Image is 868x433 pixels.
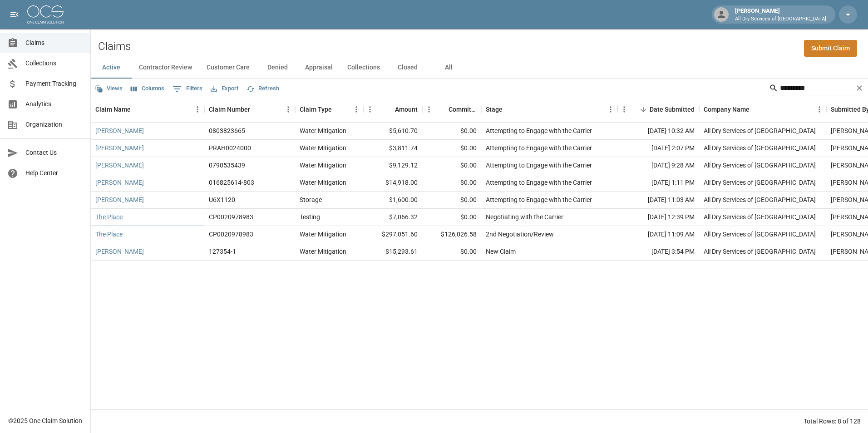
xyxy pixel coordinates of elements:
div: All Dry Services of Atlanta [704,161,816,170]
a: [PERSON_NAME] [95,126,144,135]
a: [PERSON_NAME] [95,247,144,256]
div: Water Mitigation [300,126,346,135]
p: All Dry Services of [GEOGRAPHIC_DATA] [735,15,826,23]
button: Views [93,82,125,96]
div: Amount [395,97,418,122]
span: Analytics [25,99,83,109]
div: $0.00 [422,123,481,140]
div: Search [769,81,866,97]
button: Sort [332,103,345,116]
div: Water Mitigation [300,247,346,256]
div: Water Mitigation [300,230,346,239]
span: Collections [25,59,83,68]
div: $0.00 [422,157,481,174]
div: Claim Name [95,97,131,122]
button: Menu [350,103,363,116]
div: $0.00 [422,174,481,192]
button: All [428,57,469,79]
span: Organization [25,120,83,129]
div: CP0020978983 [209,230,253,239]
button: Menu [813,103,826,116]
a: [PERSON_NAME] [95,178,144,187]
button: Sort [382,103,395,116]
div: [DATE] 12:39 PM [617,209,699,226]
img: ocs-logo-white-transparent.png [27,5,64,24]
div: All Dry Services of Atlanta [704,126,816,135]
a: [PERSON_NAME] [95,143,144,153]
div: All Dry Services of Atlanta [704,247,816,256]
div: New Claim [486,247,516,256]
a: [PERSON_NAME] [95,161,144,170]
div: Claim Number [204,97,295,122]
div: CP0020978983 [209,212,253,221]
div: Storage [300,195,322,204]
div: $0.00 [422,192,481,209]
div: dynamic tabs [91,57,868,79]
div: $126,026.58 [422,226,481,243]
div: All Dry Services of Atlanta [704,143,816,153]
div: $5,610.70 [363,123,422,140]
a: Submit Claim [804,40,857,57]
button: Closed [387,57,428,79]
div: Committed Amount [422,97,481,122]
div: $1,600.00 [363,192,422,209]
div: $0.00 [422,243,481,261]
a: The Place [95,230,123,239]
button: Clear [853,81,866,95]
button: Sort [436,103,449,116]
button: Appraisal [298,57,340,79]
div: [DATE] 10:32 AM [617,123,699,140]
div: Water Mitigation [300,161,346,170]
div: $297,051.60 [363,226,422,243]
div: All Dry Services of Atlanta [704,230,816,239]
div: All Dry Services of Atlanta [704,212,816,221]
div: PRAH0024000 [209,143,251,153]
div: Attempting to Engage with the Carrier [486,178,592,187]
div: Total Rows: 8 of 128 [804,417,861,426]
button: Select columns [128,82,167,96]
span: Claims [25,38,83,48]
button: Active [91,57,132,79]
button: Menu [422,103,436,116]
div: All Dry Services of Atlanta [704,178,816,187]
button: Sort [503,103,515,116]
div: Negotiating with the Carrier [486,212,563,221]
button: Refresh [244,82,281,96]
div: Claim Number [209,97,250,122]
span: Contact Us [25,148,83,157]
div: [DATE] 11:09 AM [617,226,699,243]
div: Water Mitigation [300,143,346,153]
div: [DATE] 11:03 AM [617,192,699,209]
div: $14,918.00 [363,174,422,192]
a: The Place [95,212,123,221]
div: 2nd Negotiation/Review [486,230,554,239]
div: Company Name [699,97,826,122]
a: [PERSON_NAME] [95,195,144,204]
button: Sort [637,103,650,116]
div: 016825614-803 [209,178,254,187]
button: Show filters [170,82,205,96]
button: Menu [363,103,377,116]
div: 127354-1 [209,247,236,256]
button: Sort [250,103,263,116]
div: Committed Amount [449,97,477,122]
button: Customer Care [199,57,257,79]
button: Menu [281,103,295,116]
div: Water Mitigation [300,178,346,187]
div: Company Name [704,97,750,122]
button: open drawer [5,5,24,24]
div: Amount [363,97,422,122]
button: Sort [131,103,143,116]
div: Date Submitted [650,97,695,122]
div: $0.00 [422,209,481,226]
div: $3,811.74 [363,140,422,157]
div: 0803823665 [209,126,245,135]
button: Export [208,82,241,96]
button: Menu [191,103,204,116]
div: [DATE] 1:11 PM [617,174,699,192]
button: Contractor Review [132,57,199,79]
h2: Claims [98,40,131,53]
div: Attempting to Engage with the Carrier [486,126,592,135]
span: Payment Tracking [25,79,83,89]
div: [DATE] 9:28 AM [617,157,699,174]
